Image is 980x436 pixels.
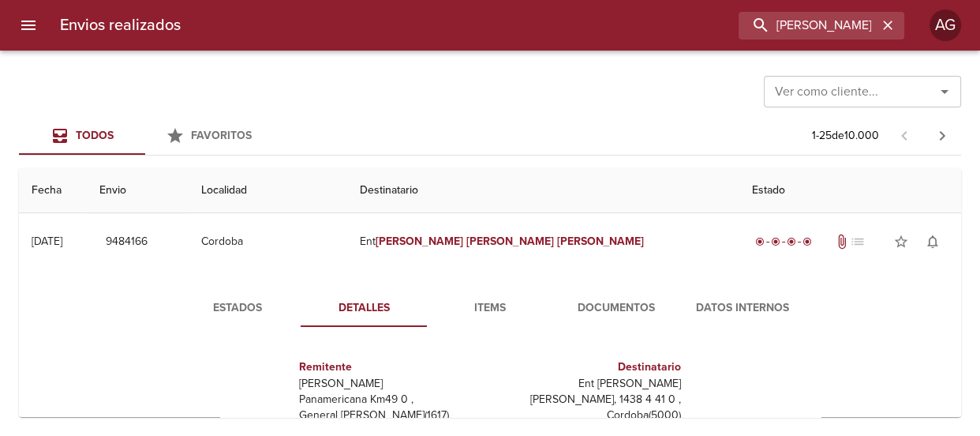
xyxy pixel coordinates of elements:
[76,129,114,142] span: Todos
[60,13,181,38] h6: Envios realizados
[496,376,681,392] p: Ent [PERSON_NAME]
[925,234,941,250] span: notifications_none
[19,168,87,213] th: Fecha
[174,289,806,327] div: Tabs detalle de guia
[496,392,681,408] p: [PERSON_NAME], 1438 4 41 0 ,
[184,299,291,318] span: Estados
[689,299,796,318] span: Datos Internos
[885,226,917,257] button: Agregar a favoritos
[436,299,544,318] span: Items
[556,235,644,248] em: [PERSON_NAME]
[106,232,148,252] span: 9484166
[850,234,866,250] span: No tiene pedido asociado
[812,128,879,144] p: 1 - 25 de 10.000
[885,127,923,143] span: Pagina anterior
[933,81,956,103] button: Abrir
[755,237,765,246] span: radio_button_checked
[496,408,681,423] p: Cordoba ( 5000 )
[299,408,484,423] p: General [PERSON_NAME] ( 1617 )
[299,392,484,408] p: Panamericana Km49 0 ,
[496,359,681,376] h6: Destinatario
[923,117,961,155] span: Pagina siguiente
[299,376,484,392] p: [PERSON_NAME]
[787,237,796,246] span: radio_button_checked
[189,168,347,213] th: Localidad
[19,117,271,155] div: Tabs Envios
[771,237,780,246] span: radio_button_checked
[191,129,252,142] span: Favoritos
[189,213,347,270] td: Cordoba
[310,299,417,318] span: Detalles
[930,9,961,41] div: AG
[917,226,948,257] button: Activar notificaciones
[299,359,484,376] h6: Remitente
[87,168,189,213] th: Envio
[930,9,961,41] div: Abrir información de usuario
[834,234,850,250] span: Tiene documentos adjuntos
[376,235,463,248] em: [PERSON_NAME]
[9,6,47,44] button: menu
[466,235,554,248] em: [PERSON_NAME]
[893,234,909,250] span: star_border
[347,213,739,270] td: Ent
[99,227,154,257] button: 9484166
[802,237,812,246] span: radio_button_checked
[347,168,739,213] th: Destinatario
[32,235,62,248] div: [DATE]
[739,168,961,213] th: Estado
[739,12,877,39] input: buscar
[752,234,815,250] div: Entregado
[563,299,670,318] span: Documentos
